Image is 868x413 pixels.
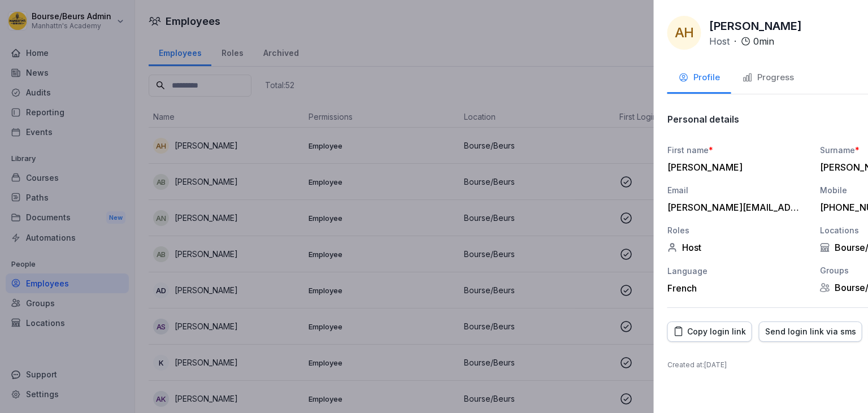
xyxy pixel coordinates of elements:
p: Host [709,34,730,48]
button: Copy login link [667,321,752,342]
div: Email [667,184,809,196]
p: [PERSON_NAME] [709,18,802,34]
button: Progress [731,63,805,94]
div: Roles [667,224,809,236]
div: Profile [679,71,720,84]
button: Send login link via sms [759,321,862,342]
p: 0 min [753,34,774,48]
p: Personal details [667,114,739,125]
div: French [667,282,809,294]
div: First name [667,144,809,156]
div: Send login link via sms [765,325,856,338]
button: Profile [667,63,731,94]
div: ah [667,16,701,50]
div: · [709,34,774,48]
div: [PERSON_NAME][EMAIL_ADDRESS][DOMAIN_NAME] [667,202,803,213]
div: Language [667,265,809,277]
div: Progress [743,71,794,84]
div: [PERSON_NAME] [667,162,803,173]
div: Host [667,242,809,253]
div: Copy login link [674,325,746,338]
